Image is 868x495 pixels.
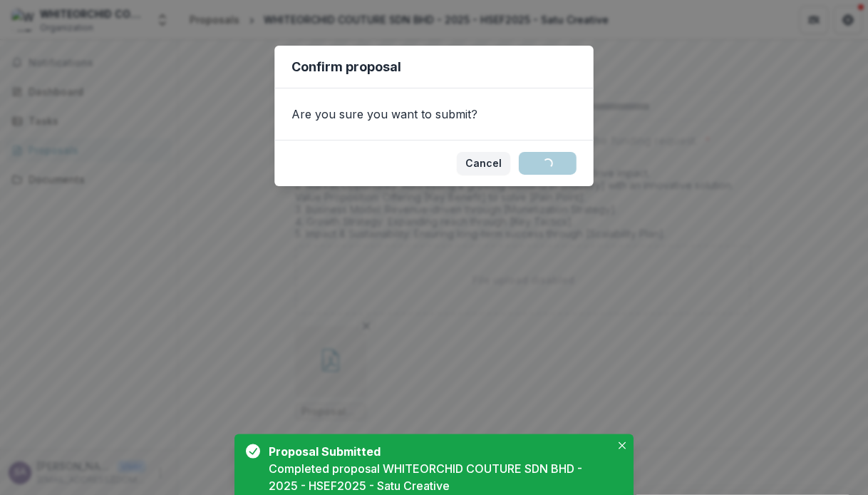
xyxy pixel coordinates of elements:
header: Confirm proposal [274,46,594,88]
div: Completed proposal WHITEORCHID COUTURE SDN BHD - 2025 - HSEF2025 - Satu Creative [269,460,611,494]
div: Are you sure you want to submit? [274,88,594,140]
button: Close [614,437,631,454]
button: Cancel [457,152,510,175]
div: Proposal Submitted [269,443,605,460]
